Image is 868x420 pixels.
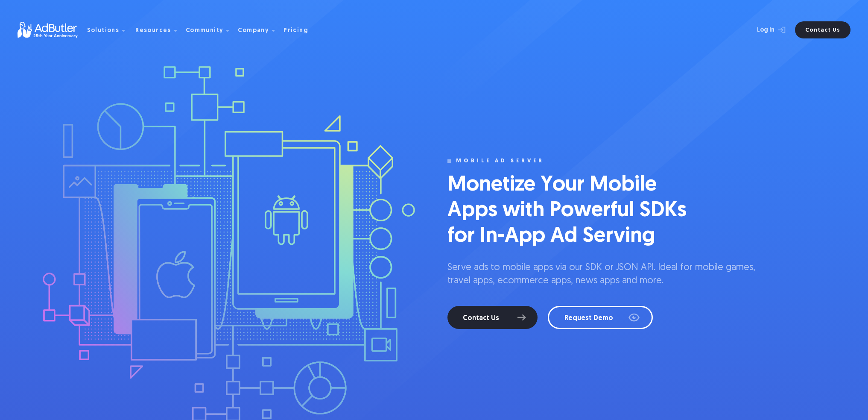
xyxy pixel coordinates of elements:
a: Request Demo [548,306,653,329]
div: mobile ad server [456,158,544,164]
h1: Monetize Your Mobile Apps with Powerful SDKs for In-App Ad Serving [447,173,704,250]
a: Contact Us [795,21,850,38]
div: Company [238,28,269,34]
div: Community [186,28,224,34]
p: Serve ads to mobile apps via our SDK or JSON API. Ideal for mobile games, travel apps, ecommerce ... [447,261,770,288]
a: Log In [734,21,790,38]
a: Pricing [283,26,315,34]
a: Contact Us [447,306,538,329]
div: Solutions [87,28,120,34]
div: Resources [135,28,171,34]
div: Pricing [283,28,308,34]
